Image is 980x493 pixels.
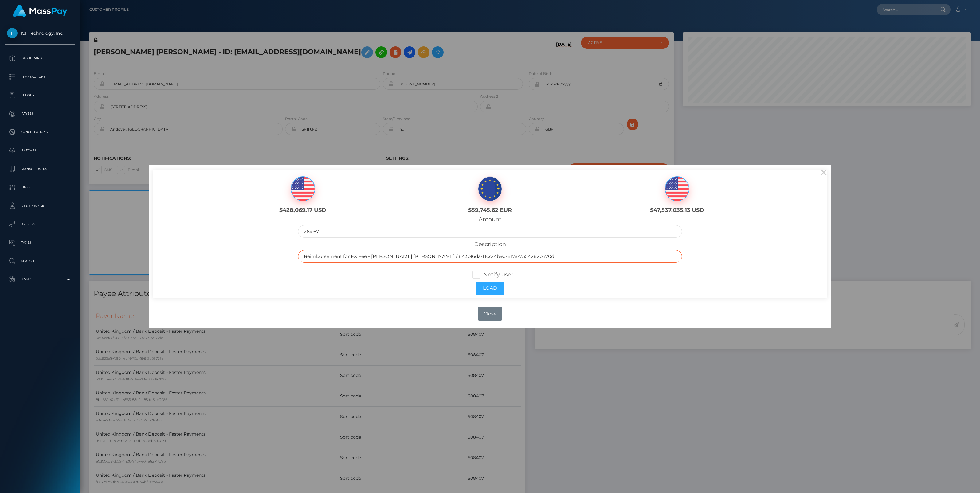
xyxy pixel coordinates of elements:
[816,165,831,179] button: Close this dialog
[214,207,392,214] h6: $428,069.17 USD
[474,241,506,248] label: Description
[13,5,67,17] img: MassPay Logo
[588,207,766,214] h6: $47,537,035.13 USD
[476,282,504,295] button: Load
[7,146,73,155] p: Batches
[7,238,73,247] p: Taxes
[479,216,501,223] label: Amount
[401,207,579,214] h6: $59,745.62 EUR
[7,72,73,81] p: Transactions
[291,177,315,201] img: USD.png
[478,307,502,321] button: Close
[298,225,682,238] input: Amount to load in USD
[7,28,18,38] img: ICF Technology, Inc.
[7,220,73,229] p: API Keys
[7,256,73,266] p: Search
[7,275,73,284] p: Admin
[478,177,502,201] img: EUR.png
[7,91,73,100] p: Ledger
[7,127,73,137] p: Cancellations
[5,30,75,36] span: ICF Technology, Inc.
[7,183,73,192] p: Links
[7,54,73,63] p: Dashboard
[665,177,689,201] img: USD.png
[7,164,73,174] p: Manage Users
[7,201,73,210] p: User Profile
[298,250,682,263] input: Description
[7,109,73,118] p: Payees
[472,271,513,279] label: Notify user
